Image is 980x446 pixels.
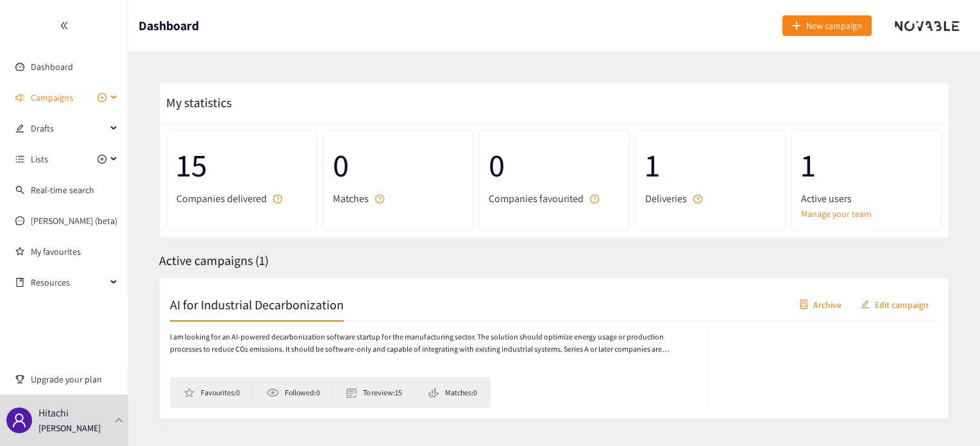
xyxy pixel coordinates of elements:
a: Manage your team [801,207,932,221]
span: My statistics [160,94,232,111]
span: edit [861,300,870,310]
a: My favourites [31,239,118,264]
span: Matches [333,191,369,207]
button: editEdit campaign [851,294,938,314]
span: Campaigns [31,85,73,110]
span: edit [15,124,24,133]
li: Followed: 0 [266,387,332,399]
span: Archive [813,297,841,311]
span: 0 [489,140,620,191]
span: user [12,413,27,428]
span: sound [15,93,24,102]
span: unordered-list [15,155,24,164]
span: book [15,278,24,287]
div: チャットウィジェット [772,307,980,446]
span: question-circle [375,194,384,203]
span: plus-circle [97,155,106,164]
p: [PERSON_NAME] [38,421,101,435]
iframe: Chat Widget [772,307,980,446]
p: Hitachi [38,405,69,421]
span: Deliveries [645,191,687,207]
button: plusNew campaign [782,15,872,36]
span: 0 [333,140,464,191]
button: containerArchive [790,294,851,314]
span: Active campaigns ( 1 ) [159,252,269,269]
a: Real-time search [31,184,94,196]
p: I am looking for an AI-powered decarbonization software startup for the manufacturing sector. The... [170,331,695,356]
li: Favourites: 0 [183,387,252,399]
a: [PERSON_NAME] (beta) [31,215,117,227]
span: question-circle [693,194,702,203]
a: AI for Industrial DecarbonizationcontainerArchiveeditEdit campaignI am looking for an AI-powered ... [159,278,949,419]
li: Matches: 0 [428,387,477,399]
span: Edit campaign [875,297,929,311]
span: Upgrade your plan [31,366,118,392]
span: Resources [31,270,106,295]
span: 15 [176,140,307,191]
a: Dashboard [31,61,73,73]
span: 1 [801,140,932,191]
span: Active users [801,191,852,207]
li: To review: 15 [346,387,414,399]
h2: AI for Industrial Decarbonization [170,295,344,313]
span: 1 [645,140,776,191]
span: Lists [31,146,48,172]
span: trophy [15,375,24,384]
span: Companies favourited [489,191,584,207]
span: container [799,300,808,310]
span: question-circle [590,194,599,203]
span: question-circle [273,194,282,203]
span: plus [792,21,801,31]
span: double-left [60,21,69,30]
span: Drafts [31,116,106,141]
span: Companies delivered [176,191,267,207]
span: plus-circle [97,93,106,102]
span: New campaign [806,19,862,33]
